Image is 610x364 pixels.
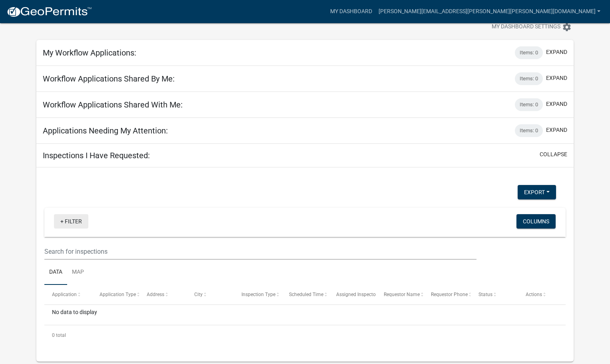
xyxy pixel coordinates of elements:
div: Items: 0 [515,72,543,85]
datatable-header-cell: Application [44,285,92,304]
button: Columns [516,214,556,229]
i: settings [562,22,572,32]
span: Address [147,292,164,297]
span: Actions [526,292,542,297]
h5: My Workflow Applications: [43,48,136,58]
div: collapse [36,167,573,362]
div: Items: 0 [515,98,543,111]
button: expand [546,48,567,56]
a: My Dashboard [327,4,375,19]
span: Requestor Phone [431,292,468,297]
span: Scheduled Time [289,292,323,297]
span: Application [52,292,77,297]
h5: Inspections I Have Requested: [43,151,150,160]
datatable-header-cell: Requestor Name [376,285,423,304]
datatable-header-cell: Inspection Type [234,285,281,304]
button: collapse [540,150,567,159]
a: [PERSON_NAME][EMAIL_ADDRESS][PERSON_NAME][PERSON_NAME][DOMAIN_NAME] [375,4,604,19]
button: expand [546,100,567,108]
datatable-header-cell: Application Type [92,285,139,304]
datatable-header-cell: Requestor Phone [423,285,470,304]
h5: Applications Needing My Attention: [43,126,168,135]
a: Map [67,260,89,285]
span: Inspection Type [241,292,275,297]
button: expand [546,74,567,82]
span: Application Type [100,292,136,297]
a: + Filter [54,214,88,229]
div: No data to display [44,305,565,325]
h5: Workflow Applications Shared With Me: [43,100,183,109]
span: Status [478,292,492,297]
datatable-header-cell: Scheduled Time [281,285,329,304]
datatable-header-cell: City [187,285,234,304]
span: Assigned Inspector [336,292,377,297]
button: Export [518,185,556,199]
div: Items: 0 [515,46,543,59]
span: City [194,292,203,297]
a: Data [44,260,67,285]
button: expand [546,126,567,134]
datatable-header-cell: Assigned Inspector [329,285,376,304]
h5: Workflow Applications Shared By Me: [43,74,175,84]
div: Items: 0 [515,124,543,137]
datatable-header-cell: Address [139,285,186,304]
input: Search for inspections [44,243,476,260]
datatable-header-cell: Status [470,285,518,304]
div: 0 total [44,325,565,345]
button: My Dashboard Settingssettings [485,19,578,35]
span: My Dashboard Settings [492,22,560,32]
datatable-header-cell: Actions [518,285,565,304]
span: Requestor Name [384,292,420,297]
